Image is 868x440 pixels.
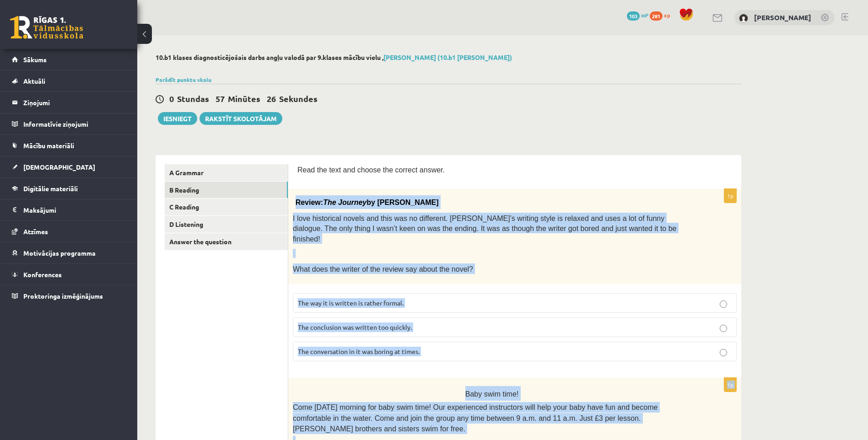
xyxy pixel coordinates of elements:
[720,349,727,356] input: The conversation in it was boring at times.
[12,178,126,199] a: Digitālie materiāli
[165,216,288,233] a: D Listening
[23,77,45,85] span: Aktuāli
[724,188,737,203] p: 1p
[739,14,748,23] img: Gļebs Kamašins
[293,215,676,243] span: I love historical novels and this was no different. [PERSON_NAME]’s writing style is relaxed and ...
[293,265,473,273] span: What does the writer of the review say about the novel?
[12,70,126,91] a: Aktuāli
[165,199,288,215] a: C Reading
[199,112,282,125] a: Rakstīt skolotājam
[23,199,126,220] legend: Maksājumi
[720,300,727,308] input: The way it is written is rather formal.
[650,11,674,19] a: 281 xp
[12,156,126,177] a: [DEMOGRAPHIC_DATA]
[664,11,670,19] span: xp
[720,325,727,332] input: The conclusion was written too quickly.
[23,292,103,300] span: Proktoringa izmēģinājums
[23,163,95,171] span: [DEMOGRAPHIC_DATA]
[23,141,74,150] span: Mācību materiāli
[158,112,197,125] button: Iesniegt
[465,390,518,398] span: Baby swim time!
[383,53,512,61] a: [PERSON_NAME] (10.b1 [PERSON_NAME])
[12,221,126,242] a: Atzīmes
[267,93,276,104] span: 26
[641,11,648,19] span: mP
[228,93,260,104] span: Minūtes
[12,199,126,220] a: Maksājumi
[23,227,48,236] span: Atzīmes
[298,347,420,355] span: The conversation in it was boring at times.
[724,377,737,392] p: 1p
[298,323,412,331] span: The conclusion was written too quickly.
[23,249,96,257] span: Motivācijas programma
[298,299,404,307] span: The way it is written is rather formal.
[297,166,445,174] span: Read the text and choose the correct answer.
[156,54,741,61] h2: 10.b1 klases diagnosticējošais darbs angļu valodā par 9.klases mācību vielu ,
[12,242,126,263] a: Motivācijas programma
[279,93,318,104] span: Sekundes
[23,270,62,279] span: Konferences
[293,403,658,433] span: Come [DATE] morning for baby swim time! Our experienced instructors will help your baby have fun ...
[23,55,47,64] span: Sākums
[12,113,126,134] a: Informatīvie ziņojumi
[23,113,126,134] legend: Informatīvie ziņojumi
[177,93,209,104] span: Stundas
[12,49,126,70] a: Sākums
[216,93,225,104] span: 57
[12,285,126,306] a: Proktoringa izmēģinājums
[10,16,83,39] a: Rīgas 1. Tālmācības vidusskola
[627,11,640,21] span: 103
[12,92,126,113] a: Ziņojumi
[169,93,174,104] span: 0
[165,182,288,199] a: B Reading
[165,233,288,250] a: Answer the question
[23,184,78,193] span: Digitālie materiāli
[367,199,438,206] span: by [PERSON_NAME]
[296,199,323,206] span: Review:
[12,264,126,285] a: Konferences
[627,11,648,19] a: 103 mP
[156,76,211,83] a: Parādīt punktu skalu
[165,164,288,181] a: A Grammar
[23,92,126,113] legend: Ziņojumi
[12,135,126,156] a: Mācību materiāli
[754,13,811,22] a: [PERSON_NAME]
[323,199,367,206] span: The Journey
[650,11,663,21] span: 281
